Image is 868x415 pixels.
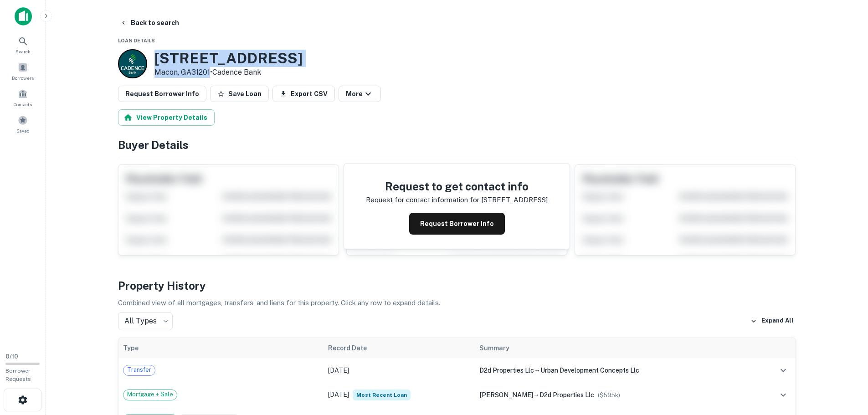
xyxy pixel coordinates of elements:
[123,365,155,374] span: Transfer
[353,389,411,400] span: Most Recent Loan
[479,367,534,374] span: d2d properties llc
[118,86,206,102] button: Request Borrower Info
[5,353,18,360] span: 0 / 10
[776,387,791,403] button: expand row
[118,297,796,308] p: Combined view of all mortgages, transfers, and liens for this property. Click any row to expand d...
[16,127,30,134] span: Saved
[324,338,475,358] th: Record Date
[366,178,548,195] h4: Request to get contact info
[539,391,594,399] span: d2d properties llc
[3,59,43,83] a: Borrowers
[154,50,303,67] h3: [STREET_ADDRESS]
[598,392,620,399] span: ($ 595k )
[123,390,177,399] span: Mortgage + Sale
[776,363,791,378] button: expand row
[366,195,479,205] p: Request for contact information for
[479,365,750,375] div: →
[118,38,155,43] span: Loan Details
[3,32,43,57] a: Search
[3,112,43,136] a: Saved
[118,338,324,358] th: Type
[118,137,796,153] h4: Buyer Details
[5,368,31,382] span: Borrower Requests
[324,383,475,407] td: [DATE]
[118,277,796,294] h4: Property History
[339,86,381,102] button: More
[154,67,303,78] p: Macon, GA31201 •
[409,213,505,235] button: Request Borrower Info
[14,101,32,108] span: Contacts
[15,48,31,55] span: Search
[212,68,261,77] a: Cadence Bank
[540,367,639,374] span: urban development concepts llc
[210,86,269,102] button: Save Loan
[475,338,755,358] th: Summary
[272,86,335,102] button: Export CSV
[116,15,183,31] button: Back to search
[15,7,32,26] img: capitalize-icon.png
[479,391,533,399] span: [PERSON_NAME]
[324,358,475,383] td: [DATE]
[118,109,215,126] button: View Property Details
[479,390,750,400] div: →
[481,195,548,205] p: [STREET_ADDRESS]
[748,314,796,328] button: Expand All
[3,85,43,110] a: Contacts
[118,312,173,330] div: All Types
[822,342,868,386] iframe: Chat Widget
[12,74,34,82] span: Borrowers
